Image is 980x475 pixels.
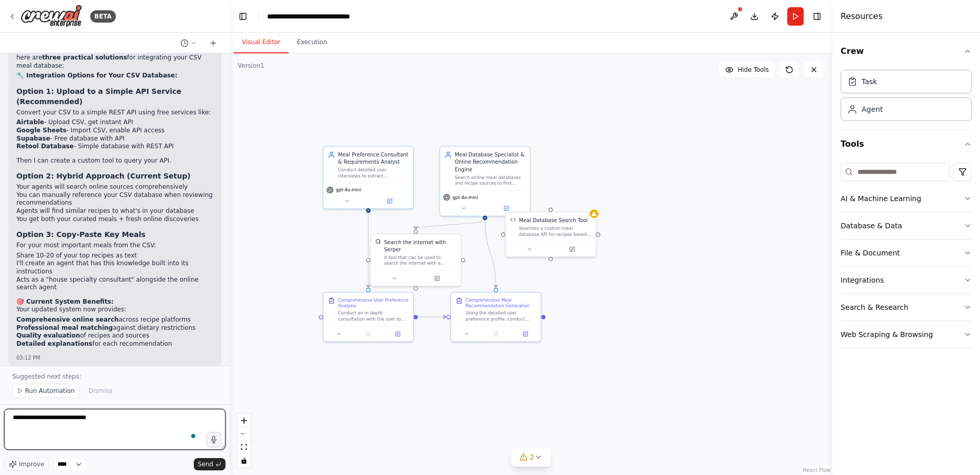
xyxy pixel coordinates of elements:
[237,414,251,467] div: React Flow controls
[370,233,461,286] div: SerperDevToolSearch the internet with SerperA tool that can be used to search the internet with a...
[16,324,113,331] strong: Professional meal matching
[510,217,516,223] img: Meal Database Search Tool
[19,460,44,468] span: Improve
[206,432,221,447] button: Click to speak your automation idea
[16,127,213,135] li: - Import CSV, enable API access
[451,292,542,342] div: Comprehensive Meal Recommendation GenerationUsing the detailed user preference profile, conduct t...
[237,454,251,467] button: toggle interactivity
[513,329,538,338] button: Open in side panel
[16,127,67,134] strong: Google Sheets
[455,151,525,173] div: Meal Database Specialist & Online Recommendation Engine
[841,10,883,23] h4: Resources
[841,159,972,357] div: Tools
[16,316,119,323] strong: Comprehensive online search
[238,62,264,70] div: Version 1
[480,329,511,338] button: No output available
[455,174,525,186] div: Search online meal databases and recipe sources to find comprehensive meal recommendations that m...
[89,387,112,395] span: Dismiss
[841,267,972,293] button: Integrations
[719,62,775,78] button: Hide Tools
[16,143,213,151] li: - Simple database with REST API
[289,32,335,53] button: Execution
[194,458,226,470] button: Send
[323,146,414,209] div: Meal Preference Consultant & Requirements AnalystConduct detailed user interviews to extract comp...
[4,458,49,471] button: Improve
[862,76,877,87] div: Task
[236,9,250,24] button: Hide left sidebar
[4,409,226,450] textarea: To enrich screen reader interactions, please activate Accessibility in Grammarly extension settings
[375,239,381,244] img: SerperDevTool
[90,10,116,23] div: BETA
[439,146,530,216] div: Meal Database Specialist & Online Recommendation EngineSearch online meal databases and recipe so...
[338,310,409,322] div: Conduct an in-depth consultation with the user to build a complete preference profile. Systematic...
[16,157,213,165] p: Then I can create a custom tool to query your API.
[481,220,500,288] g: Edge from a0911715-3303-4dec-8ddc-2fb9582abe8f to 32711324-d8e7-43e9-97b3-d9546ff78a5a
[364,213,372,288] g: Edge from 4f33a7de-b4ca-45f5-87e1-a6ae250b9700 to b2268089-43ea-438f-aa09-0c4f53ed2bfd
[369,196,410,205] button: Open in side panel
[16,276,213,292] li: Acts as a "house specialty consultant" alongside the online search agent
[323,292,414,342] div: Comprehensive User Preference AnalysisConduct an in-depth consultation with the user to build a c...
[841,294,972,321] button: Search & Research
[338,297,409,309] div: Comprehensive User Preference Analysis
[512,448,551,467] button: 2
[453,194,478,200] span: gpt-4o-mini
[418,313,446,321] g: Edge from b2268089-43ea-438f-aa09-0c4f53ed2bfd to 32711324-d8e7-43e9-97b3-d9546ff78a5a
[16,324,213,332] li: against dietary restrictions
[530,452,535,462] span: 2
[16,135,50,142] strong: Supabase
[16,230,146,239] strong: Option 3: Copy-Paste Key Meals
[385,329,411,338] button: Open in side panel
[466,297,537,309] div: Comprehensive Meal Recommendation Generation
[519,217,587,224] div: Meal Database Search Tool
[417,274,458,283] button: Open in side panel
[12,384,79,398] button: Run Automation
[234,32,289,53] button: Visual Editor
[384,255,456,267] div: A tool that can be used to search the internet with a search_query. Supports different search typ...
[810,9,824,24] button: Hide right sidebar
[16,172,191,180] strong: Option 2: Hybrid Approach (Current Setup)
[841,185,972,212] button: AI & Machine Learning
[862,104,883,114] div: Agent
[237,427,251,441] button: zoom out
[353,329,383,338] button: No output available
[16,183,213,191] li: Your agents will search online sources comprehensively
[16,242,213,250] p: For your most important meals from the CSV:
[16,316,213,324] li: across recipe platforms
[336,187,361,193] span: gpt-4o-mini
[16,332,80,339] strong: Quality evaluation
[16,340,92,347] strong: Detailed explanations
[205,37,221,49] button: Start a new chat
[486,204,527,213] button: Open in side panel
[16,298,114,305] strong: 🎯 Current System Benefits:
[176,37,201,49] button: Switch to previous chat
[16,207,213,215] li: Agents will find similar recipes to what's in your database
[505,212,596,258] div: Meal Database Search ToolMeal Database Search ToolSearches a custom meal database API for recipes...
[16,354,213,362] div: 03:12 PM
[841,240,972,266] button: File & Document
[841,212,972,239] button: Database & Data
[237,414,251,427] button: zoom in
[16,332,213,340] li: of recipes and sources
[16,72,177,79] strong: 🔧 Integration Options for Your CSV Database:
[16,252,213,260] li: Share 10-20 of your top recipes as text
[267,11,382,22] nav: breadcrumb
[16,135,213,143] li: - Free database with API
[16,46,213,70] p: Since direct CSV file access isn't allowed for security reasons, here are for integrating your CS...
[16,340,213,348] li: for each recommendation
[519,226,591,237] div: Searches a custom meal database API for recipes based on query criteria and dietary restrictions....
[25,387,75,395] span: Run Automation
[16,143,74,150] strong: Retool Database
[16,109,213,117] p: Convert your CSV to a simple REST API using free services like:
[237,441,251,454] button: fit view
[16,215,213,224] li: You get both your curated meals + fresh online discoveries
[841,37,972,66] button: Crew
[12,372,217,381] p: Suggested next steps:
[16,260,213,275] li: I'll create an agent that has this knowledge built into its instructions
[803,467,831,473] a: React Flow attribution
[16,191,213,207] li: You can manually reference your CSV database when reviewing recommendations
[21,5,82,28] img: Logo
[466,310,537,322] div: Using the detailed user preference profile, conduct targeted searches across online recipe databa...
[16,87,181,106] strong: Option 1: Upload to a Simple API Service (Recommended)
[198,460,213,468] span: Send
[16,118,44,126] strong: Airtable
